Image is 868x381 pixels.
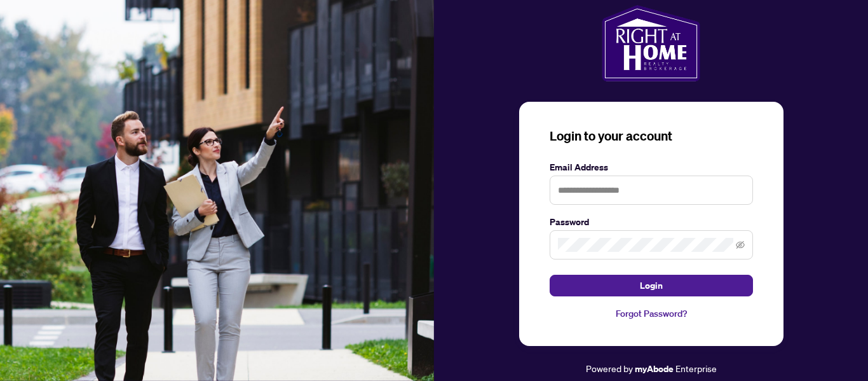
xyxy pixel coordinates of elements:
[586,363,633,374] span: Powered by
[675,363,717,374] span: Enterprise
[736,240,745,249] span: eye-invisible
[550,160,753,174] label: Email Address
[635,362,674,376] a: myAbode
[550,307,753,321] a: Forgot Password?
[602,5,700,81] img: ma-logo
[550,127,753,145] h3: Login to your account
[550,215,753,229] label: Password
[640,275,663,296] span: Login
[550,275,753,296] button: Login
